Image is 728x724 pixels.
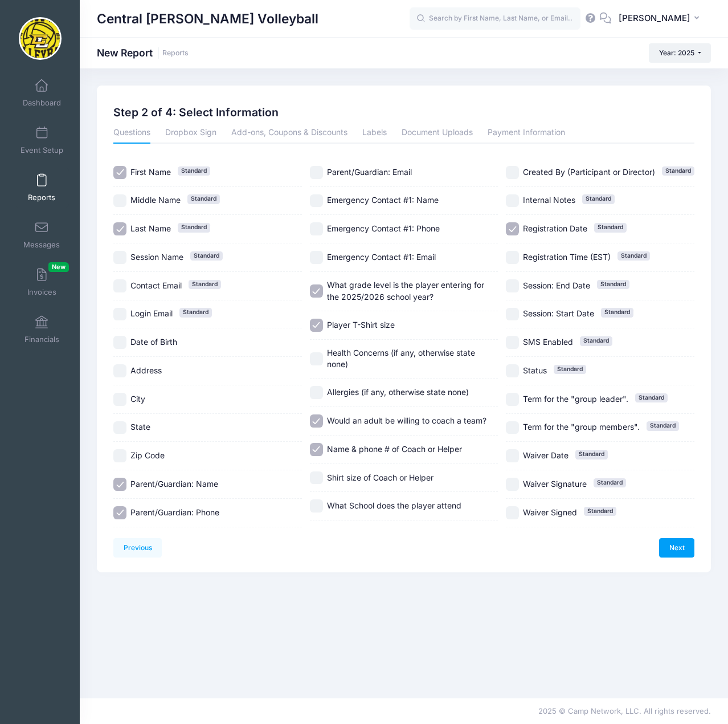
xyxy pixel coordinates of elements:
h1: New Report [97,47,189,59]
input: What grade level is the player entering for the 2025/2026 school year? [310,284,323,298]
input: Created By (Participant or Director)Standard [506,166,519,179]
span: Event Setup [21,145,63,155]
input: Parent/Guardian: Phone [113,506,126,519]
input: What School does the player attend [310,499,323,513]
a: Next [659,538,694,558]
button: Year: 2025 [649,43,711,63]
span: [PERSON_NAME] [619,12,690,25]
span: Shirt size of Coach or Helper [327,473,433,482]
span: SMS Enabled [523,337,573,347]
span: Standard [554,365,586,374]
a: Messages [15,215,69,255]
span: Login Email [130,308,173,318]
span: Standard [582,194,615,204]
input: SMS EnabledStandard [506,336,519,349]
input: Registration DateStandard [506,222,519,235]
input: Emergency Contact #1: Name [310,194,323,208]
input: Middle NameStandard [113,194,126,208]
span: Status [523,365,547,375]
span: Reports [28,193,55,202]
span: Dashboard [23,98,61,108]
span: Waiver Signature [523,479,587,489]
a: Event Setup [15,120,69,160]
a: Questions [113,123,150,144]
input: Registration Time (EST)Standard [506,251,519,264]
span: Middle Name [130,195,181,205]
span: Parent/Guardian: Phone [130,507,219,517]
span: Player T-Shirt size [327,320,395,330]
span: Standard [617,251,650,261]
input: First NameStandard [113,166,126,179]
input: State [113,421,126,434]
input: Waiver SignedStandard [506,506,519,519]
span: Session: End Date [523,280,590,290]
span: Waiver Date [523,450,569,460]
input: Session NameStandard [113,251,126,264]
span: Created By (Participant or Director) [523,167,655,177]
span: Standard [594,223,627,232]
input: Term for the "group members".Standard [506,421,519,434]
span: 2025 © Camp Network, LLC. All rights reserved. [538,706,711,715]
span: State [130,422,150,432]
span: Session Name [130,252,183,262]
a: Financials [15,310,69,349]
img: Central Lee Volleyball [19,17,62,60]
span: Standard [189,280,221,289]
h1: Central [PERSON_NAME] Volleyball [97,6,318,32]
span: Standard [178,223,210,232]
input: Session: End DateStandard [506,279,519,292]
input: Internal NotesStandard [506,194,519,208]
a: Labels [362,123,387,144]
span: New [48,262,69,272]
span: Date of Birth [130,337,177,347]
span: Standard [575,450,608,459]
input: Emergency Contact #1: Phone [310,222,323,235]
span: Invoices [27,287,56,297]
span: Would an adult be willing to coach a team? [327,416,486,425]
a: Dropbox Sign [165,123,216,144]
span: Last Name [130,223,171,233]
span: Internal Notes [523,195,575,205]
span: Financials [24,335,59,344]
span: Parent/Guardian: Email [327,167,412,177]
input: Zip Code [113,449,126,462]
a: Reports [162,49,189,58]
span: Term for the "group members". [523,422,640,432]
input: Waiver SignatureStandard [506,478,519,491]
span: Emergency Contact #1: Name [327,195,439,205]
a: Dashboard [15,73,69,113]
span: Standard [190,251,223,261]
span: Standard [580,336,612,345]
input: Date of Birth [113,336,126,349]
span: First Name [130,167,171,177]
span: Name & phone # of Coach or Helper [327,444,462,454]
span: Standard [647,421,679,430]
span: Allergies (if any, otherwise state none) [327,387,469,397]
span: City [130,394,145,404]
span: Standard [635,393,668,402]
h2: Step 2 of 4: Select Information [113,106,279,119]
span: Standard [187,194,220,204]
input: Allergies (if any, otherwise state none) [310,386,323,399]
span: Term for the "group leader". [523,394,628,404]
span: Session: Start Date [523,308,594,318]
input: City [113,393,126,406]
span: Contact Email [130,280,182,290]
input: Would an adult be willing to coach a team? [310,414,323,428]
input: Emergency Contact #1: Email [310,251,323,264]
input: Health Concerns (if any, otherwise state none) [310,352,323,365]
button: [PERSON_NAME] [611,6,711,32]
span: Standard [601,308,633,317]
span: Emergency Contact #1: Email [327,252,436,262]
input: StatusStandard [506,364,519,377]
span: Parent/Guardian: Name [130,479,218,489]
input: Login EmailStandard [113,308,126,321]
input: Last NameStandard [113,222,126,235]
span: What grade level is the player entering for the 2025/2026 school year? [327,280,484,302]
span: Standard [178,166,210,176]
a: Previous [113,538,162,558]
input: Player T-Shirt size [310,319,323,332]
span: Messages [23,240,60,250]
span: Zip Code [130,450,165,460]
span: Standard [179,308,212,317]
